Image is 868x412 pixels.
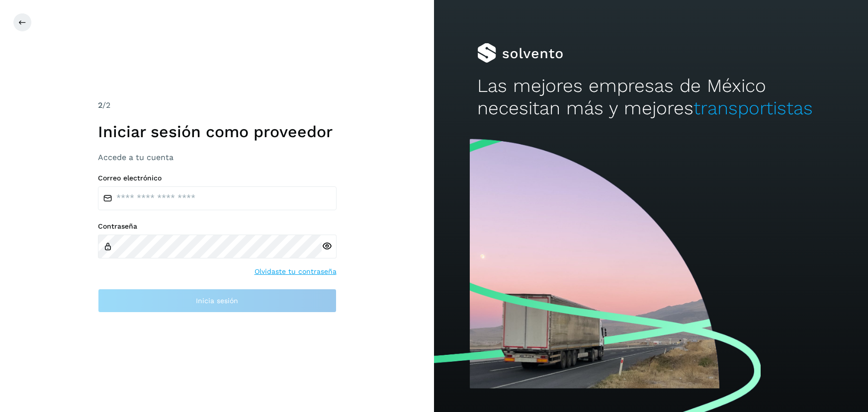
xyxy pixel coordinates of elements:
[98,100,102,110] span: 2
[98,174,337,182] label: Correo electrónico
[98,153,337,162] h3: Accede a tu cuenta
[98,222,337,231] label: Contraseña
[477,75,824,119] h2: Las mejores empresas de México necesitan más y mejores
[255,266,337,277] a: Olvidaste tu contraseña
[98,99,337,111] div: /2
[98,289,337,313] button: Inicia sesión
[196,297,238,304] span: Inicia sesión
[694,97,813,119] span: transportistas
[98,122,337,141] h1: Iniciar sesión como proveedor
